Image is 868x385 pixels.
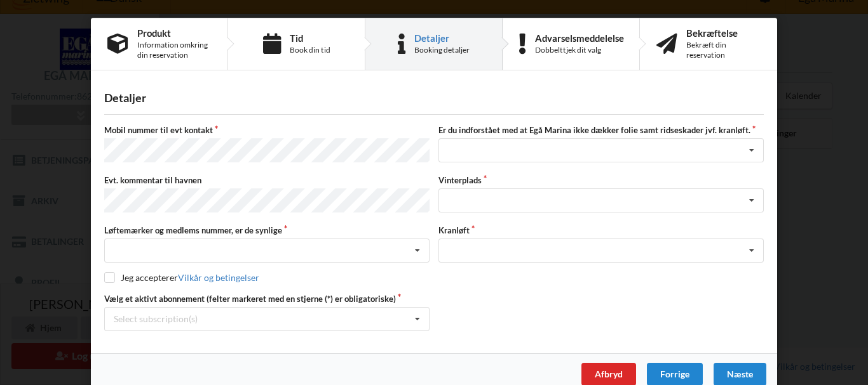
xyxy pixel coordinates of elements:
div: Detaljer [414,33,470,43]
a: Vilkår og betingelser [178,272,259,283]
div: Produkt [137,28,211,38]
label: Mobil nummer til evt kontakt [104,124,430,136]
div: Dobbelttjek dit valg [535,45,624,55]
label: Kranløft [438,225,764,236]
div: Book din tid [290,45,330,55]
div: Advarselsmeddelelse [535,33,624,43]
div: Booking detaljer [414,45,470,55]
div: Bekræftelse [686,28,761,38]
div: Select subscription(s) [114,313,198,324]
div: Information omkring din reservation [137,40,211,60]
label: Evt. kommentar til havnen [104,174,430,186]
label: Er du indforstået med at Egå Marina ikke dækker folie samt ridseskader jvf. kranløft. [438,124,764,136]
label: Vinterplads [438,174,764,186]
div: Bekræft din reservation [686,40,761,60]
label: Vælg et aktivt abonnement (felter markeret med en stjerne (*) er obligatoriske) [104,293,430,304]
div: Tid [290,33,330,43]
label: Jeg accepterer [104,272,259,283]
label: Løftemærker og medlems nummer, er de synlige [104,225,430,236]
div: Detaljer [104,91,764,105]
